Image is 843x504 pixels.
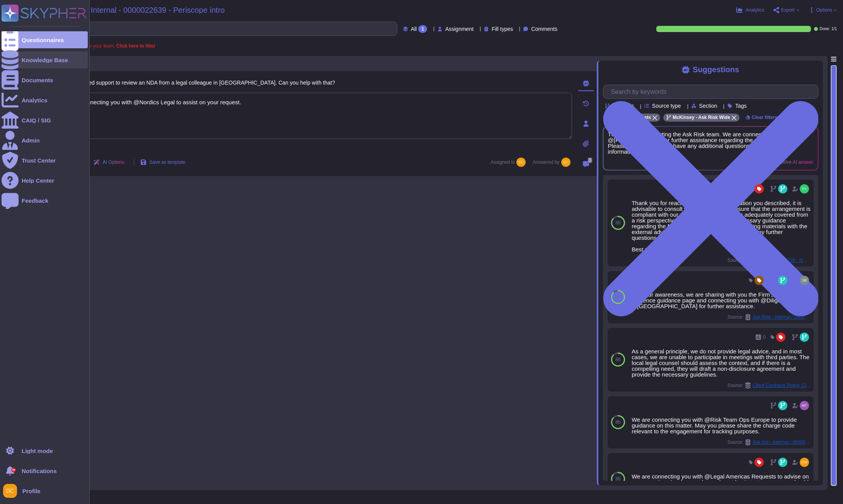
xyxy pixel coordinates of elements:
[531,26,557,32] span: Comments
[11,468,16,472] div: 9+
[2,192,88,209] a: Feedback
[26,44,155,48] span: A question is assigned to you or your team.
[727,382,811,389] span: Source:
[3,484,17,498] img: user
[736,7,764,13] button: Analytics
[516,158,526,167] img: user
[115,43,155,49] b: Click here to filter
[103,160,124,165] span: AI Options
[607,85,818,98] input: Search by keywords
[134,154,192,170] button: Save as template
[2,112,88,129] a: CAIQ / SIG
[54,93,572,139] textarea: We are connecting you with @Nordics Legal to assist on your request.
[615,221,620,225] span: 86
[753,440,811,445] span: Ask risk - Internal / 0000016488 - Query - PSSS Standard
[150,160,186,165] span: Save as template
[615,295,620,299] span: 86
[63,80,335,86] span: Team, I need support to review an NDA from a legal colleague in [GEOGRAPHIC_DATA]. Can you help w...
[831,27,837,31] span: 1 / 1
[2,51,88,68] a: Knowledge Base
[22,488,41,494] span: Profile
[22,137,40,143] div: Admin
[2,71,88,88] a: Documents
[22,77,53,83] div: Documents
[753,383,811,388] span: Client Contracts Policy, Client Service Policy
[2,172,88,189] a: Help Center
[819,27,830,31] span: Done:
[2,482,22,499] button: user
[22,97,48,103] div: Analytics
[22,448,53,454] div: Light mode
[445,26,473,32] span: Assignment
[746,8,764,12] span: Analytics
[22,468,57,474] span: Notifications
[561,158,571,167] img: user
[492,26,513,32] span: Fill types
[615,477,620,481] span: 86
[31,22,397,36] input: Search by keywords
[411,26,417,32] span: All
[632,348,811,377] div: As a general principle, we do not provide legal advice, and in most cases, we are unable to parti...
[2,152,88,169] a: Trust Center
[490,158,530,167] span: Assigned to
[588,158,592,163] span: 0
[22,117,51,123] div: CAIQ / SIG
[800,458,809,467] img: user
[632,417,811,434] div: We are connecting you with @Risk Team Ops Europe to provide guidance on this matter. May you plea...
[22,37,64,43] div: Questionnaires
[22,57,68,63] div: Knowledge Base
[22,198,48,204] div: Feedback
[418,25,427,33] div: 1
[2,31,88,48] a: Questionnaires
[800,184,809,193] img: user
[800,401,809,410] img: user
[615,420,620,424] span: 86
[533,160,559,165] span: Answered by
[22,178,54,183] div: Help Center
[781,8,795,12] span: Export
[615,357,620,362] span: 86
[800,276,809,285] img: user
[2,132,88,149] a: Admin
[816,8,832,12] span: Options
[2,92,88,109] a: Analytics
[632,473,811,491] div: We are connecting you with @Legal Americas Requests to advise on your question. As always, please...
[91,6,225,14] span: Internal - 0000022639 - Periscope intro
[727,439,811,445] span: Source:
[22,158,56,163] div: Trust Center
